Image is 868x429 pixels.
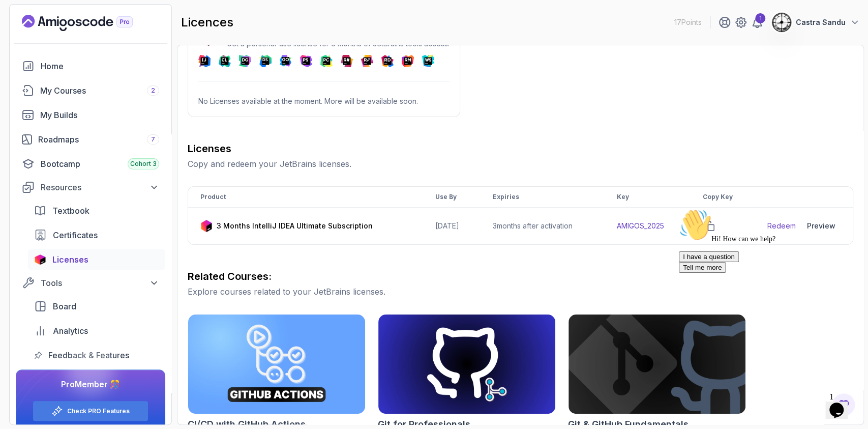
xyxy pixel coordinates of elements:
[16,178,165,196] button: Resources
[188,269,853,283] h3: Related Courses:
[217,221,373,231] p: 3 Months IntelliJ IDEA Ultimate Subscription
[188,141,853,156] h3: Licenses
[690,187,755,208] th: Copy Key
[38,133,159,146] div: Roadmaps
[28,201,165,221] a: textbook
[675,205,858,383] iframe: To enrich screen reader interactions, please activate Accessibility in Grammarly extension settings
[4,47,64,58] button: I have a question
[423,208,481,245] td: [DATE]
[22,15,156,31] a: Landing page
[16,154,165,174] a: bootcamp
[16,80,165,101] a: courses
[40,84,159,97] div: My Courses
[53,325,88,337] span: Analytics
[200,220,213,232] img: jetbrains icon
[33,401,148,421] button: Check PRO Features
[151,87,155,95] span: 2
[41,277,159,289] div: Tools
[4,31,101,38] span: Hi! How can we help?
[28,296,165,317] a: board
[188,314,365,414] img: CI/CD with GitHub Actions card
[674,17,702,27] p: 17 Points
[16,274,165,292] button: Tools
[755,13,765,23] div: 1
[34,254,46,265] img: jetbrains icon
[378,314,555,414] img: Git for Professionals card
[188,285,853,298] p: Explore courses related to your JetBrains licenses.
[796,17,846,27] p: Castra Sandu
[16,56,165,76] a: home
[4,58,51,68] button: Tell me more
[16,129,165,150] a: roadmaps
[771,12,860,33] button: user profile imageCastra Sandu
[53,229,98,241] span: Certificates
[751,16,763,28] a: 1
[772,13,791,32] img: user profile image
[605,208,690,245] td: AMIGOS_2025
[28,249,165,270] a: licenses
[52,253,88,266] span: Licenses
[41,158,159,170] div: Bootcamp
[53,300,76,312] span: Board
[151,135,155,144] span: 7
[40,109,159,121] div: My Builds
[16,105,165,125] a: builds
[48,349,129,361] span: Feedback & Features
[28,321,165,341] a: analytics
[41,60,159,72] div: Home
[41,181,159,193] div: Resources
[605,187,690,208] th: Key
[481,187,605,208] th: Expiries
[52,205,89,217] span: Textbook
[188,158,853,170] p: Copy and redeem your JetBrains licenses.
[4,4,37,37] img: :wave:
[67,407,130,415] a: Check PRO Features
[28,345,165,365] a: feedback
[4,4,187,68] div: 👋Hi! How can we help?I have a questionTell me more
[198,96,450,106] p: No Licenses available at the moment. More will be available soon.
[130,160,157,168] span: Cohort 3
[181,14,233,31] h2: licences
[481,208,605,245] td: 3 months after activation
[28,225,165,245] a: certificates
[188,187,423,208] th: Product
[825,388,858,419] iframe: chat widget
[568,314,745,414] img: Git & GitHub Fundamentals card
[423,187,481,208] th: Use By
